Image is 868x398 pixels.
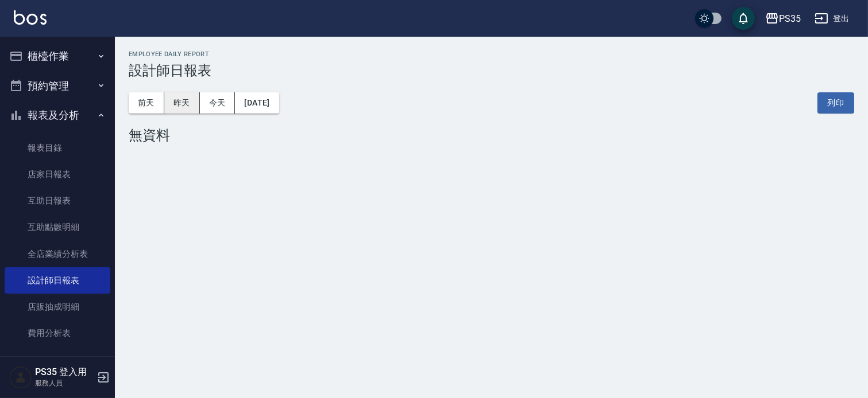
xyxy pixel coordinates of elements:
[200,92,236,114] button: 今天
[9,366,32,389] img: Person
[5,214,110,240] a: 互助點數明細
[35,378,94,388] p: 服務人員
[5,135,110,161] a: 報表目錄
[129,50,854,58] h2: Employee Daily Report
[5,267,110,294] a: 設計師日報表
[129,92,164,114] button: 前天
[235,92,279,114] button: [DATE]
[129,127,854,143] div: 無資料
[732,7,755,30] button: save
[5,241,110,267] a: 全店業績分析表
[817,92,854,114] button: 列印
[5,320,110,346] a: 費用分析表
[5,294,110,320] a: 店販抽成明細
[164,92,200,114] button: 昨天
[129,63,854,79] h3: 設計師日報表
[761,7,805,30] button: PS35
[5,352,110,381] button: 客戶管理
[5,41,110,71] button: 櫃檯作業
[5,161,110,188] a: 店家日報表
[779,11,801,26] div: PS35
[35,366,94,378] h5: PS35 登入用
[14,10,47,25] img: Logo
[5,100,110,130] button: 報表及分析
[5,71,110,101] button: 預約管理
[810,8,854,29] button: 登出
[5,188,110,214] a: 互助日報表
